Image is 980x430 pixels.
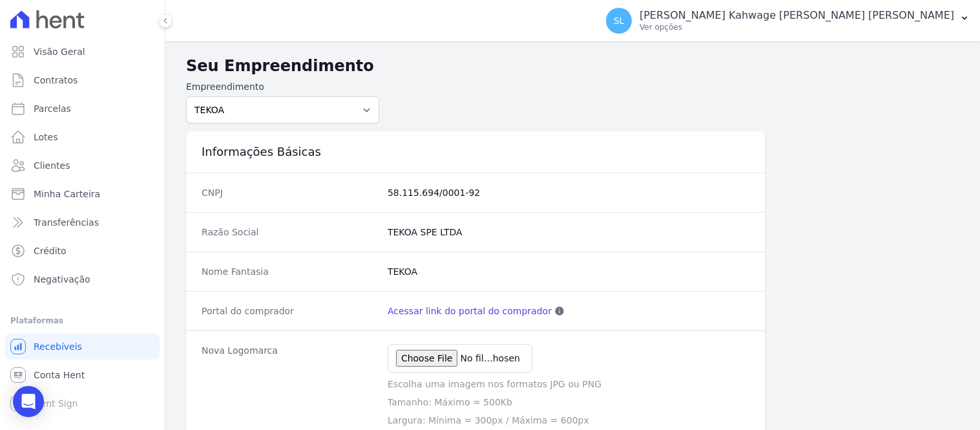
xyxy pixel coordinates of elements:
a: Transferências [5,210,160,235]
p: Tamanho: Máximo = 500Kb [388,396,749,409]
span: Lotes [34,131,58,144]
a: Clientes [5,153,160,178]
label: Empreendimento [186,80,379,94]
span: Contratos [34,74,78,87]
span: Transferências [34,216,99,229]
div: Plataformas [10,313,154,328]
button: SL [PERSON_NAME] Kahwage [PERSON_NAME] [PERSON_NAME] Ver opções [596,3,980,39]
dt: Nome Fantasia [202,265,377,278]
dt: Razão Social [202,226,377,239]
p: Largura: Mínima = 300px / Máxima = 600px [388,414,749,427]
a: Parcelas [5,96,160,122]
h2: Seu Empreendimento [186,54,959,78]
a: Contratos [5,67,160,93]
dd: TEKOA SPE LTDA [388,226,749,239]
a: Recebíveis [5,334,160,360]
span: Conta Hent [34,369,85,382]
h3: Informações Básicas [202,144,749,160]
dt: CNPJ [202,186,377,199]
p: [PERSON_NAME] Kahwage [PERSON_NAME] [PERSON_NAME] [640,9,954,22]
a: Crédito [5,238,160,264]
span: Crédito [34,244,67,257]
span: Parcelas [34,102,71,115]
p: Escolha uma imagem nos formatos JPG ou PNG [388,378,749,391]
dd: 58.115.694/0001-92 [388,186,749,199]
div: Open Intercom Messenger [13,386,44,417]
span: Minha Carteira [34,188,100,200]
span: Visão Geral [34,45,85,58]
dd: TEKOA [388,265,749,278]
a: Visão Geral [5,39,160,65]
span: Clientes [34,159,70,172]
p: Ver opções [640,22,954,32]
a: Minha Carteira [5,181,160,207]
dt: Portal do comprador [202,305,377,317]
a: Negativação [5,266,160,292]
span: Negativação [34,273,90,286]
a: Acessar link do portal do comprador [388,305,552,317]
a: Lotes [5,124,160,150]
span: Recebíveis [34,340,82,353]
span: SL [614,16,625,25]
a: Conta Hent [5,362,160,388]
